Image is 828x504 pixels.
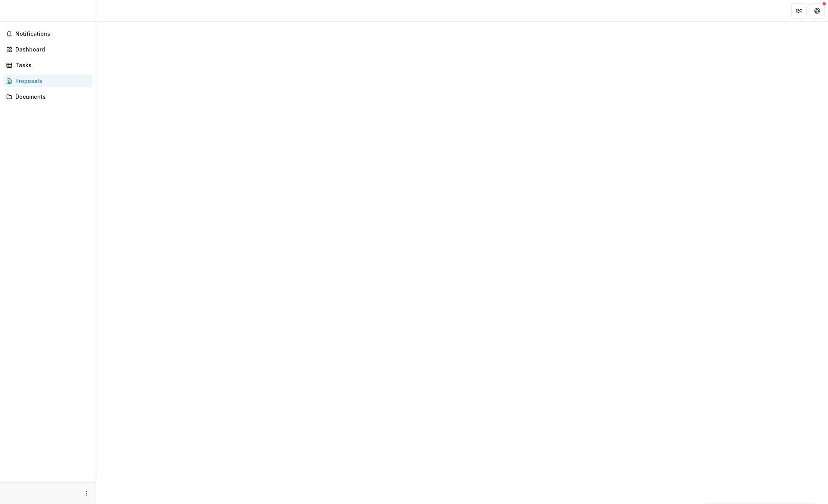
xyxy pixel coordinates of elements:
a: Documents [3,90,93,103]
button: Partners [791,3,806,18]
div: Dashboard [15,45,86,53]
button: Notifications [3,28,93,40]
div: Documents [15,93,86,101]
button: Get Help [810,3,825,18]
a: Proposals [3,75,93,87]
div: Tasks [15,61,86,69]
a: Tasks [3,59,93,71]
button: More [82,489,91,498]
a: Dashboard [3,43,93,56]
span: Notifications [15,31,89,37]
div: Proposals [15,77,86,85]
